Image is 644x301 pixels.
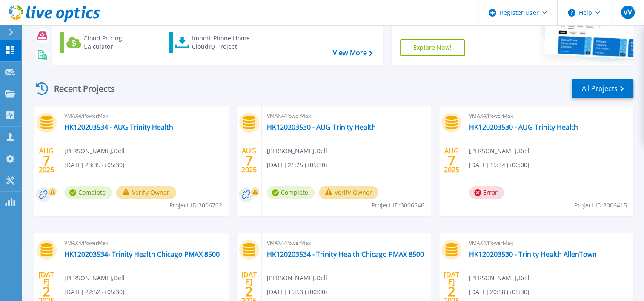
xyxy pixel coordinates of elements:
[444,145,460,176] div: AUG 2025
[267,111,426,121] span: VMAX4/PowerMax
[43,157,50,164] span: 7
[38,145,54,176] div: AUG 2025
[448,288,455,295] span: 2
[469,146,530,156] span: [PERSON_NAME] , Dell
[64,123,173,131] a: HK120203534 - AUG Trinity Health
[64,111,223,121] span: VMAX4/PowerMax
[267,186,315,199] span: Complete
[469,111,628,121] span: VMAX4/PowerMax
[267,146,327,156] span: [PERSON_NAME] , Dell
[469,250,597,258] a: HK120203530 - Trinity Health AllenTown
[33,78,126,99] div: Recent Projects
[319,186,379,199] button: Verify Owner
[469,287,529,297] span: [DATE] 20:58 (+05:30)
[623,9,632,16] span: VV
[267,250,424,258] a: HK120203534 - Trinity Health Chicago PMAX 8500
[64,250,220,258] a: HK120203534- Trinity Health Chicago PMAX 8500
[469,273,530,283] span: [PERSON_NAME] , Dell
[192,34,258,51] div: Import Phone Home CloudIQ Project
[574,201,627,210] span: Project ID: 3006415
[169,201,222,210] span: Project ID: 3006702
[241,145,257,176] div: AUG 2025
[64,146,125,156] span: [PERSON_NAME] , Dell
[469,123,578,131] a: HK120203530 - AUG Trinity Health
[83,34,152,51] div: Cloud Pricing Calculator
[469,186,504,199] span: Error
[64,160,124,170] span: [DATE] 23:35 (+05:30)
[64,186,112,199] span: Complete
[469,160,529,170] span: [DATE] 15:34 (+00:00)
[372,201,424,210] span: Project ID: 3006546
[116,186,176,199] button: Verify Owner
[60,32,155,53] a: Cloud Pricing Calculator
[448,157,455,164] span: 7
[572,79,633,98] a: All Projects
[267,239,426,248] span: VMAX4/PowerMax
[245,288,253,295] span: 2
[245,157,253,164] span: 7
[267,160,327,170] span: [DATE] 21:25 (+05:30)
[64,239,223,248] span: VMAX4/PowerMax
[469,239,628,248] span: VMAX4/PowerMax
[64,273,125,283] span: [PERSON_NAME] , Dell
[64,287,124,297] span: [DATE] 22:52 (+05:30)
[333,49,372,57] a: View More
[400,39,465,56] a: Explore Now!
[267,287,327,297] span: [DATE] 16:53 (+00:00)
[267,123,376,131] a: HK120203530 - AUG Trinity Health
[267,273,327,283] span: [PERSON_NAME] , Dell
[43,288,50,295] span: 2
